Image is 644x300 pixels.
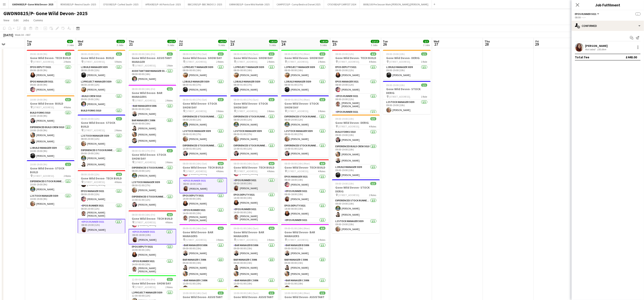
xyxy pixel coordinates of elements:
[230,257,278,278] app-card-role: Bar Manager C 50062/209:00-00:00 (15h)[PERSON_NAME][PERSON_NAME]
[332,110,380,124] app-card-role: EPOS Runner 50211/1
[421,60,427,63] span: 1 Role
[179,278,227,293] app-card-role: Bar Manager C 50061/115:00-01:00 (10h)[PERSON_NAME]
[179,95,227,158] div: 08:00-01:00 (17h) (Sat)3/3Gone Wild Devon- STOCK SHOW DAY [STREET_ADDRESS].3 RolesExperienced Sto...
[129,85,176,145] div: 08:00-00:00 (16h) (Fri)4/4Gone Wild Devon- BAR MANAGERS [STREET_ADDRESS].2 RolesBar Manager B 500...
[179,230,227,238] h3: Gone Wild Devon- BAR MANAGERS
[27,110,75,125] app-card-role: Build Forks 50101/110:00-19:00 (9h)[PERSON_NAME]
[129,244,176,259] app-card-role: EPOS Deputy 50211/114:00-00:00 (10h)[PERSON_NAME]
[230,79,278,94] app-card-role: L2 Build Manager 50391/108:00-01:00 (17h)[PERSON_NAME]
[332,121,380,125] h3: Gone Wild Devon- DERIG
[132,52,155,56] span: 08:00-00:00 (16h) (Fri)
[179,143,227,158] app-card-role: Experienced Stock Runner 50121/113:00-01:00 (12h)[PERSON_NAME]
[21,17,31,23] a: Jobs
[281,129,329,143] app-card-role: L2 Stock Manager 50391/108:00-01:00 (17h)[PERSON_NAME]
[237,170,258,173] span: [STREET_ADDRESS].
[64,60,71,63] span: 2 Roles
[27,56,75,60] h3: Gone Wild Devon- TECH BUILD
[234,291,259,295] span: 10:00-00:00 (14h) (Sun)
[135,64,156,67] span: [STREET_ADDRESS].
[27,160,75,208] div: 10:00-19:00 (9h)2/2Gone Wild Devon- STOCK BUILD [STREET_ADDRESS].2 RolesExperienced Stock Runner ...
[65,52,71,56] span: 2/2
[183,98,207,101] span: 08:00-01:00 (17h) (Sat)
[3,18,9,22] span: View
[285,52,310,56] span: 08:00-01:00 (17h) (Mon)
[287,110,309,113] span: [STREET_ADDRESS].
[184,0,226,9] button: BBC20925/P- BBC RADIO 2- 2025
[230,129,278,143] app-card-role: L2 Stock Manager 50391/108:00-01:00 (17h)[PERSON_NAME]
[230,192,278,207] app-card-role: EPOS Deputy 50211/114:00-00:00 (10h)[PERSON_NAME]
[318,60,326,63] span: 2 Roles
[115,60,122,63] span: 5 Roles
[186,60,207,63] span: [STREET_ADDRESS].
[27,95,75,159] app-job-card: 10:00-19:00 (9h)5/5Gone Wild Devon- BUILD [STREET_ADDRESS].4 RolesBuild Forks 50101/110:00-19:00 ...
[81,173,100,176] span: 08:00-20:00 (12h)
[338,193,360,197] span: [STREET_ADDRESS].
[320,52,326,56] span: 2/2
[78,56,125,60] h3: Gone Wild Devon- BUILD
[230,166,278,169] h3: Gone Wild Devon- TECH BUILD
[237,110,258,113] span: [STREET_ADDRESS].
[167,87,173,91] span: 4/4
[78,79,125,94] app-card-role: L2 Project Manager 50391/108:00-20:00 (12h)[PERSON_NAME]
[167,213,173,216] span: 4/4
[57,0,100,9] button: REWS0825/P- Rewind South- 2025
[27,179,75,193] app-card-role: Experienced Stock Runner 50121/110:00-19:00 (9h)[PERSON_NAME]
[116,117,122,120] span: 3/3
[575,12,600,16] button: EPOS Runner 5021
[27,50,75,94] div: 09:00-18:00 (9h)2/2Gone Wild Devon- TECH BUILD [STREET_ADDRESS].2 RolesEPOS Deputy 50211/109:00-1...
[167,52,173,56] span: 1/1
[217,238,224,241] span: 3 Roles
[84,180,106,184] span: [STREET_ADDRESS].
[596,48,607,51] div: 150.6km
[230,102,278,109] h3: Gone Wild Devon- STOCK SHOW DAY
[78,108,125,123] app-card-role: Build Forks 50101/109:00-19:00 (10h)
[389,95,411,98] span: [STREET_ADDRESS].
[230,230,278,238] h3: Gone Wild Devon- BAR MANAGERS
[129,211,176,274] div: 08:00-00:00 (16h) (Fri)4/4Gone Wild Devon- TECH BUILD [STREET_ADDRESS].4 RolesEPOS Manager 50211/...
[386,52,405,56] span: 09:00-19:00 (10h)
[383,81,431,114] app-job-card: 09:00-19:00 (10h)1/1Gone Wild Devon- STOCK DERIG [STREET_ADDRESS].1 RoleL2 Stock Manager 50391/10...
[27,166,75,174] h3: Gone Wild Devon- STOCK BUILD
[575,12,597,16] span: EPOS Runner 5021
[65,98,71,101] span: 5/5
[273,0,324,9] button: CAMP0725/P - Camp Bestival Dorset 2025
[132,149,155,152] span: 08:00-01:00 (17h) (Fri)
[81,117,100,120] span: 08:00-20:00 (12h)
[318,110,326,113] span: 3 Roles
[65,163,71,166] span: 2/2
[116,173,122,176] span: 4/4
[324,0,360,9] button: CFSO0824/P CARFEST 2024
[78,148,125,169] app-card-role: Experienced Stock Runner 50122/209:00-19:00 (10h)[PERSON_NAME][PERSON_NAME]
[179,65,227,79] app-card-role: L2 Project Manager 50391/108:00-00:00 (16h)[PERSON_NAME]
[234,52,259,56] span: 08:00-01:00 (17h) (Sun)
[285,98,310,101] span: 08:00-01:00 (17h) (Mon)
[369,60,376,63] span: 4 Roles
[281,143,329,158] app-card-role: Experienced Stock Runner 50121/113:00-01:00 (12h)[PERSON_NAME]
[237,238,258,241] span: [STREET_ADDRESS].
[27,193,75,208] app-card-role: L2 Stock Manager 50391/110:00-19:00 (9h)[PERSON_NAME]
[281,65,329,79] app-card-role: L2 Project Manager 50391/108:00-00:00 (16h)[PERSON_NAME]
[217,60,224,63] span: 2 Roles
[332,165,380,179] app-card-role: L2 Build Manager 50391/109:00-19:00 (10h)[PERSON_NAME]
[230,95,278,158] div: 08:00-01:00 (17h) (Sun)3/3Gone Wild Devon- STOCK SHOW DAY [STREET_ADDRESS].3 RolesExperienced Sto...
[269,227,275,230] span: 4/4
[116,52,122,56] span: 6/6
[332,198,380,219] app-card-role: Experienced Stock Runner 50122/209:00-19:00 (10h)[PERSON_NAME][PERSON_NAME]
[129,194,176,209] app-card-role: Experienced Stock Runner 50121/113:00-01:00 (12h)[PERSON_NAME]
[281,79,329,94] app-card-role: L2 Build Manager 50391/108:00-01:00 (17h)[PERSON_NAME]
[336,52,354,56] span: 08:00-20:00 (12h)
[285,227,310,230] span: 09:00-01:00 (16h) (Mon)
[421,52,427,56] span: 1/1
[14,18,19,22] span: Edit
[179,224,227,287] div: 09:00-01:00 (16h) (Sat)4/4Gone Wild Devon- BAR MANAGERS [STREET_ADDRESS].3 RolesBar Manager B 500...
[281,95,329,158] div: 08:00-01:00 (17h) (Mon)3/3Gone Wild Devon- STOCK SHOW DAY [STREET_ADDRESS].3 RolesExperienced Sto...
[269,291,275,295] span: 1/1
[78,50,125,113] app-job-card: 08:00-20:00 (12h)6/6Gone Wild Devon- BUILD [STREET_ADDRESS].5 RolesL2 Build Manager 50391/108:00-...
[320,291,326,295] span: 1/1
[230,65,278,79] app-card-role: L2 Project Manager 50391/108:00-00:00 (16h)[PERSON_NAME]
[386,84,405,87] span: 09:00-19:00 (10h)
[64,106,71,109] span: 4 Roles
[30,163,47,166] span: 10:00-19:00 (9h)
[336,117,354,120] span: 09:00-19:00 (10h)
[132,87,155,91] span: 08:00-00:00 (16h) (Fri)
